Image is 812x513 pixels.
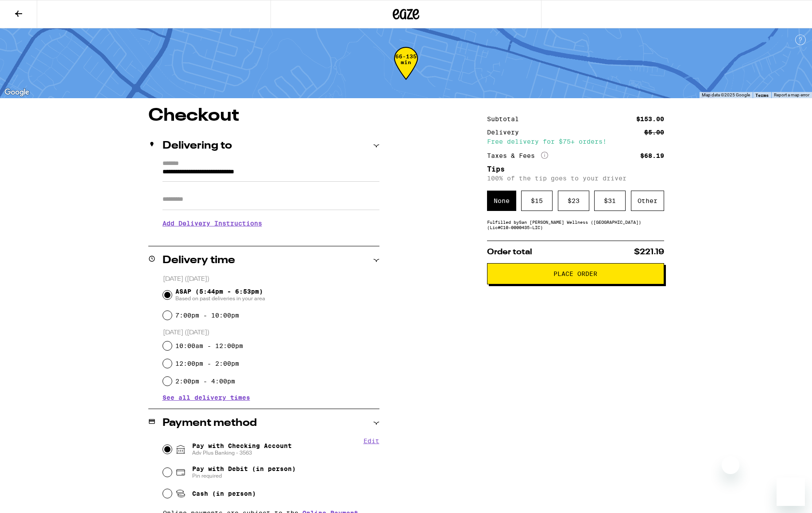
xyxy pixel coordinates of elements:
[777,478,805,506] iframe: Button to launch messaging window
[192,442,292,456] span: Pay with Checking Account
[175,288,265,302] span: ASAP (5:44pm - 6:53pm)
[162,234,379,241] p: We'll contact you at [PHONE_NUMBER] when we arrive
[2,87,31,98] img: Google
[487,175,664,182] p: 100% of the tip goes to your driver
[163,329,379,337] p: [DATE] ([DATE])
[644,129,664,135] div: $5.00
[702,92,750,97] span: Map data ©2025 Google
[487,263,664,284] button: Place Order
[487,138,664,145] div: Free delivery for $75+ orders!
[558,191,589,211] div: $ 23
[175,295,265,302] span: Based on past deliveries in your area
[192,449,292,456] span: Adv Plus Banking - 3563
[487,219,664,230] div: Fulfilled by San [PERSON_NAME] Wellness ([GEOGRAPHIC_DATA]) (Lic# C10-0000435-LIC )
[162,213,379,234] h3: Add Delivery Instructions
[175,312,239,319] label: 7:00pm - 10:00pm
[487,116,525,122] div: Subtotal
[774,92,809,97] a: Report a map error
[148,107,379,125] h1: Checkout
[192,465,296,472] span: Pay with Debit (in person)
[162,255,235,266] h2: Delivery time
[394,54,418,87] div: 66-135 min
[192,472,296,479] span: Pin required
[487,166,664,173] h5: Tips
[487,248,532,256] span: Order total
[175,342,243,349] label: 10:00am - 12:00pm
[594,191,626,211] div: $ 31
[722,456,739,474] iframe: Close message
[634,248,664,256] span: $221.19
[755,92,769,98] a: Terms
[521,191,553,211] div: $ 15
[636,116,664,122] div: $153.00
[363,437,379,444] button: Edit
[162,141,232,151] h2: Delivering to
[162,394,250,401] button: See all delivery times
[162,418,257,429] h2: Payment method
[175,360,239,367] label: 12:00pm - 2:00pm
[553,271,597,277] span: Place Order
[640,153,664,159] div: $68.19
[163,275,379,283] p: [DATE] ([DATE])
[2,87,31,98] a: Open this area in Google Maps (opens a new window)
[631,191,664,211] div: Other
[192,490,256,497] span: Cash (in person)
[487,191,516,211] div: None
[175,378,235,385] label: 2:00pm - 4:00pm
[487,129,525,135] div: Delivery
[487,152,548,160] div: Taxes & Fees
